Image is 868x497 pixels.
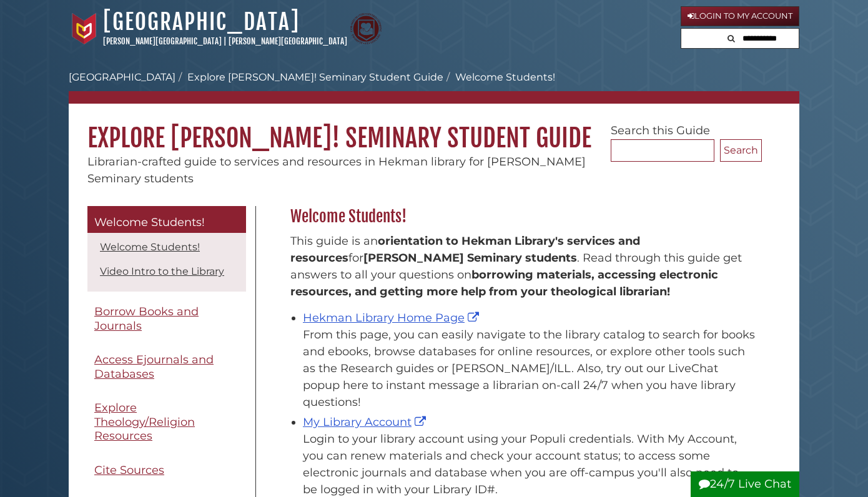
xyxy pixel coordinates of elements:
[720,139,762,162] button: Search
[94,463,164,477] span: Cite Sources
[290,234,742,298] span: This guide is an for . Read through this guide get answers to all your questions on
[94,401,195,443] span: Explore Theology/Religion Resources
[87,155,586,185] span: Librarian-crafted guide to services and resources in Hekman library for [PERSON_NAME] Seminary st...
[69,71,175,83] a: [GEOGRAPHIC_DATA]
[443,70,555,85] li: Welcome Students!
[224,36,227,46] span: |
[87,346,246,388] a: Access Ejournals and Databases
[100,265,224,277] a: Video Intro to the Library
[724,29,739,46] button: Search
[103,8,300,36] a: [GEOGRAPHIC_DATA]
[69,70,799,104] nav: breadcrumb
[350,13,382,44] img: Calvin Theological Seminary
[303,415,429,429] a: My Library Account
[187,71,443,83] a: Explore [PERSON_NAME]! Seminary Student Guide
[290,268,718,298] b: borrowing materials, accessing electronic resources, and getting more help from your theological ...
[691,471,799,497] button: 24/7 Live Chat
[87,206,246,234] a: Welcome Students!
[303,327,756,411] div: From this page, you can easily navigate to the library catalog to search for books and ebooks, br...
[87,394,246,450] a: Explore Theology/Religion Resources
[303,311,482,325] a: Hekman Library Home Page
[87,298,246,340] a: Borrow Books and Journals
[69,13,100,44] img: Calvin University
[94,215,205,229] span: Welcome Students!
[94,305,199,333] span: Borrow Books and Journals
[681,6,799,26] a: Login to My Account
[363,251,577,265] strong: [PERSON_NAME] Seminary students
[94,353,214,381] span: Access Ejournals and Databases
[727,34,735,42] i: Search
[290,234,640,265] strong: orientation to Hekman Library's services and resources
[69,104,799,154] h1: Explore [PERSON_NAME]! Seminary Student Guide
[100,241,200,253] a: Welcome Students!
[87,456,246,485] a: Cite Sources
[103,36,222,46] a: [PERSON_NAME][GEOGRAPHIC_DATA]
[229,36,347,46] a: [PERSON_NAME][GEOGRAPHIC_DATA]
[284,207,762,227] h2: Welcome Students!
